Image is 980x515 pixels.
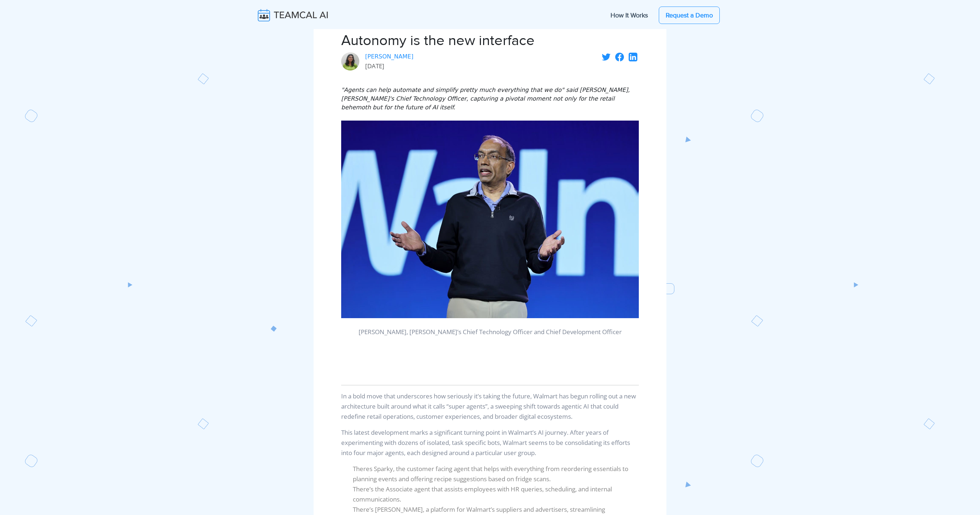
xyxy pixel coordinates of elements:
img: image of Hitasha Mehta [341,52,359,70]
p: [DATE] [365,61,413,71]
p: In a bold move that underscores how seriously it’s taking the future, Walmart has begun rolling o... [341,391,639,422]
p: This latest development marks a significant turning point in Walmart’s AI journey. After years of... [341,427,639,458]
h1: Autonomy is the new interface [341,32,639,49]
a: How It Works [603,8,655,23]
li: Theres Sparky, the customer facing agent that helps with everything from reordering essentials to... [353,464,639,484]
li: There’s the Associate agent that assists employees with HR queries, scheduling, and internal comm... [353,484,639,504]
img: image of Autonomy is the new interface [341,121,639,318]
p: [PERSON_NAME], [PERSON_NAME]’s Chief Technology Officer and Chief Development Officer [341,327,639,337]
em: "Agents can help automate and simplify pretty much everything that we do" said [PERSON_NAME], [PE... [341,86,630,111]
a: [PERSON_NAME] [365,52,413,61]
a: Request a Demo [659,7,720,24]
